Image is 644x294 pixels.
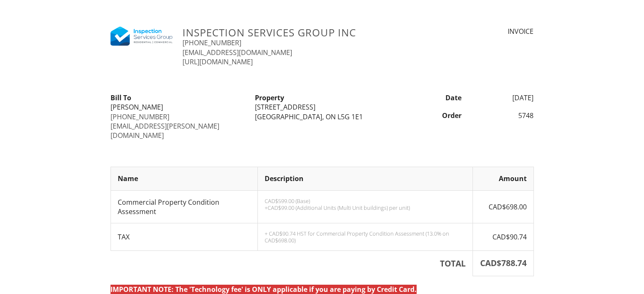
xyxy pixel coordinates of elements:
[255,102,389,112] div: [STREET_ADDRESS]
[473,251,533,276] th: CAD$788.74
[111,223,257,251] td: TAX
[111,285,417,294] span: IMPORTANT NOTE: The 'Technology fee' is ONLY applicable if you are paying by Credit Card.
[111,102,245,112] div: [PERSON_NAME]
[182,48,292,57] a: [EMAIL_ADDRESS][DOMAIN_NAME]
[257,167,473,190] th: Description
[111,121,219,140] a: [EMAIL_ADDRESS][PERSON_NAME][DOMAIN_NAME]
[111,93,131,102] strong: Bill To
[265,230,466,244] div: + CAD$90.74 HST for Commercial Property Condition Assessment (13.0% on CAD$698.00)
[467,93,539,102] div: [DATE]
[182,57,253,66] a: [URL][DOMAIN_NAME]
[111,167,257,190] th: Name
[255,93,284,102] strong: Property
[473,167,533,190] th: Amount
[473,190,533,223] td: CAD$698.00
[111,190,257,223] td: Commercial Property Condition Assessment
[111,112,169,121] a: [PHONE_NUMBER]
[435,27,533,36] div: INVOICE
[182,27,425,38] h3: Inspection Services Group Inc
[467,111,539,120] div: 5748
[394,93,467,102] div: Date
[255,112,389,121] div: [GEOGRAPHIC_DATA], ON L5G 1E1
[111,251,473,276] th: TOTAL
[111,27,173,46] img: Isg-Logo-Full-Colour-RGB-1000px_72ppi.png
[182,38,241,47] a: [PHONE_NUMBER]
[473,223,533,251] td: CAD$90.74
[394,111,467,120] div: Order
[265,198,466,211] p: CAD$599.00 (Base) +CAD$99.00 (Additional Units (Multi Unit buildings) per unit)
